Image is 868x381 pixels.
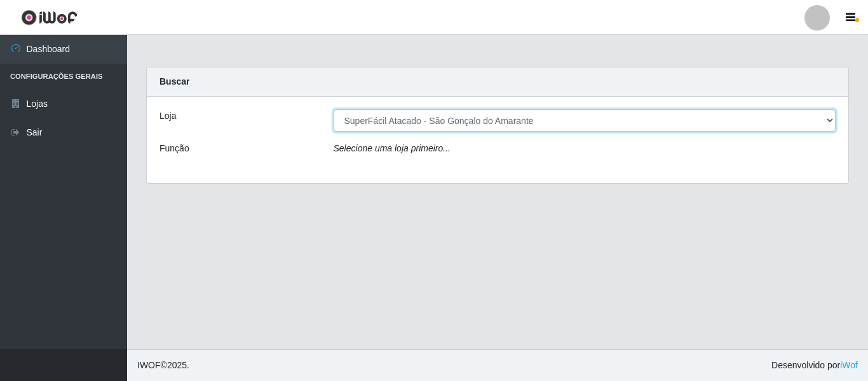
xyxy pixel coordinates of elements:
[159,109,176,123] label: Loja
[21,10,78,25] img: CoreUI Logo
[159,142,189,155] label: Função
[137,360,161,370] span: IWOF
[840,360,858,370] a: iWof
[159,76,189,87] strong: Buscar
[137,359,189,372] span: © 2025 .
[334,143,451,153] i: Selecione uma loja primeiro...
[771,359,858,372] span: Desenvolvido por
